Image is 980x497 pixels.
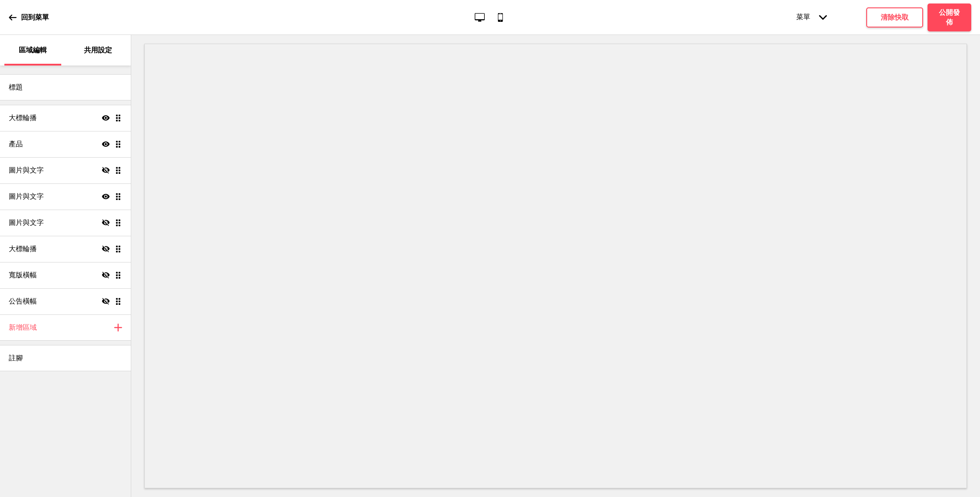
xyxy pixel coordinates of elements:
[9,6,49,29] a: 回到菜單
[9,166,44,175] h4: 圖片與文字
[881,13,909,22] h4: 清除快取
[866,7,923,28] button: 清除快取
[9,270,37,280] h4: 寬版橫幅
[9,113,37,123] h4: 大標輪播
[9,139,23,149] h4: 產品
[21,13,49,22] p: 回到菜單
[19,45,47,55] p: 區域編輯
[927,3,971,31] button: 公開發佈
[9,323,37,332] h4: 新增區域
[9,218,44,228] h4: 圖片與文字
[9,192,44,201] h4: 圖片與文字
[84,45,112,55] p: 共用設定
[9,83,23,92] h4: 標題
[9,353,23,363] h4: 註腳
[9,297,37,306] h4: 公告橫幅
[936,8,962,27] h4: 公開發佈
[787,4,836,31] div: 菜單
[9,244,37,254] h4: 大標輪播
